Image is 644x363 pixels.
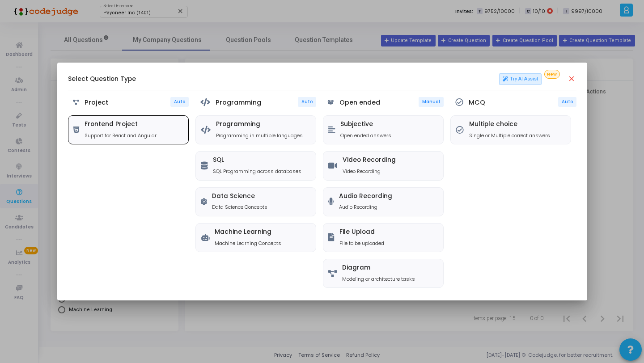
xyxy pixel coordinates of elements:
p: Video Recording [343,168,396,175]
h5: Open ended [339,99,380,106]
h5: Programming [216,99,261,106]
p: Support for React and Angular [85,132,157,139]
p: Programming in multiple languages [216,132,303,139]
span: Manual [422,99,440,105]
h5: Audio Recording [339,193,392,200]
h5: Diagram [342,264,415,272]
h5: Select Question Type [68,76,136,83]
p: Machine Learning Concepts [215,240,281,247]
h5: Programming [216,121,303,128]
p: Audio Recording [339,203,392,211]
h5: Frontend Project [85,121,157,128]
p: Data Science Concepts [212,203,267,211]
span: Auto [301,99,313,105]
h5: File Upload [339,228,384,236]
a: Try AI Assist [499,73,542,85]
h5: Multiple choice [469,121,550,128]
p: SQL Programming across databases [213,168,301,175]
p: File to be uploaded [339,240,384,247]
h5: Subjective [340,121,391,128]
h5: Project [85,99,108,106]
h5: Video Recording [343,156,396,164]
mat-icon: close [568,75,576,84]
span: New [544,70,560,79]
p: Single or Multiple correct answers [469,132,550,139]
span: Auto [562,99,573,105]
p: Open ended answers [340,132,391,139]
h5: Machine Learning [215,228,281,236]
h5: MCQ [469,99,485,106]
h5: SQL [213,156,301,164]
span: Auto [174,99,185,105]
h5: Data Science [212,193,267,200]
p: Modeling or architecture tasks [342,275,415,283]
